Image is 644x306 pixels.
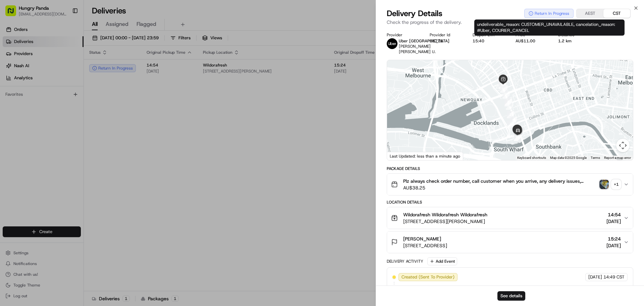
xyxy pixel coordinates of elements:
[387,200,633,205] div: Location Details
[403,242,447,249] span: [STREET_ADDRESS]
[473,38,505,44] div: 15:40
[26,104,42,110] span: 8月15日
[430,32,462,38] div: Provider Id
[497,291,525,301] button: See details
[104,86,122,94] button: See all
[401,274,454,280] span: Created (Sent To Provider)
[507,111,514,118] div: 2
[606,242,621,249] span: [DATE]
[47,166,81,172] a: Powered byPylon
[550,156,587,160] span: Map data ©2025 Google
[577,9,603,18] button: AEST
[387,32,419,38] div: Provider
[499,82,506,89] div: 10
[403,178,597,184] span: Plz always check order number, call customer when you arrive, any delivery issues, Contact WhatsA...
[13,150,51,157] span: Knowledge Base
[14,64,26,76] img: 1727276513143-84d647e1-66c0-4f92-a045-3c9f9f5dfd92
[611,180,621,189] div: + 1
[603,9,630,18] button: CST
[606,211,621,218] span: 14:54
[498,81,506,89] div: 9
[7,151,12,156] div: 📗
[517,156,546,160] button: Keyboard shortcuts
[387,8,442,19] span: Delivery Details
[606,218,621,225] span: [DATE]
[30,71,92,76] div: We're available if you need us!
[387,152,463,160] div: Last Updated: less than a minute ago
[13,123,19,128] img: 1736555255976-a54dd68f-1ca7-489b-9aae-adbdc363a1c4
[7,64,19,76] img: 1736555255976-a54dd68f-1ca7-489b-9aae-adbdc363a1c4
[599,180,621,189] button: photo_proof_of_pickup image+1
[7,116,17,127] img: Asif Zaman Khan
[403,235,441,242] span: [PERSON_NAME]
[22,104,24,110] span: •
[54,147,110,160] a: 💻API Documentation
[387,166,633,171] div: Package Details
[504,99,512,106] div: 5
[17,43,111,50] input: Clear
[507,121,514,128] div: 4
[387,174,633,195] button: Plz always check order number, call customer when you arrive, any delivery issues, Contact WhatsA...
[389,151,411,160] a: Open this area in Google Maps (opens a new window)
[505,98,512,105] div: 6
[399,38,449,44] span: Uber [GEOGRAPHIC_DATA]
[59,122,72,128] span: 8月7日
[387,19,633,26] p: Check the progress of the delivery.
[558,38,590,44] div: 1.2 km
[403,211,487,218] span: Wildorafresh Wildorafresh Wildorafresh
[427,257,457,265] button: Add Event
[387,231,633,253] button: [PERSON_NAME][STREET_ADDRESS]15:24[DATE]
[606,235,621,242] span: 15:24
[498,79,505,86] div: 8
[56,122,58,128] span: •
[63,150,108,157] span: API Documentation
[509,117,517,124] div: 3
[7,27,122,38] p: Welcome 👋
[7,87,43,93] div: Past conversations
[588,274,602,280] span: [DATE]
[7,7,20,20] img: Nash
[4,147,54,160] a: 📗Knowledge Base
[57,151,62,156] div: 💻
[67,167,81,172] span: Pylon
[473,32,505,38] div: Dropoff ETA
[516,38,548,44] div: AU$11.00
[389,151,411,160] img: Google
[591,156,600,160] a: Terms
[387,259,423,264] div: Delivery Activity
[502,91,510,99] div: 7
[599,180,609,189] img: photo_proof_of_pickup image
[603,274,625,280] span: 14:49 CST
[604,156,631,160] a: Report a map error
[114,66,122,74] button: Start new chat
[506,102,513,110] div: 1
[387,207,633,229] button: Wildorafresh Wildorafresh Wildorafresh[STREET_ADDRESS][PERSON_NAME]14:54[DATE]
[616,139,630,152] button: Map camera controls
[403,184,597,191] span: AU$38.25
[403,218,487,225] span: [STREET_ADDRESS][PERSON_NAME]
[500,85,507,93] div: 11
[21,122,54,128] span: [PERSON_NAME]
[474,19,625,36] div: undeliverable_reason: CUSTOMER_UNAVAILABLE, cancelation_reason: #Uber, COURIER_CANCEL
[430,38,443,44] button: 68771
[399,44,436,54] span: [PERSON_NAME] [PERSON_NAME] U.
[524,9,574,18] button: Return In Progress
[387,38,397,49] img: uber-new-logo.jpeg
[30,64,110,71] div: Start new chat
